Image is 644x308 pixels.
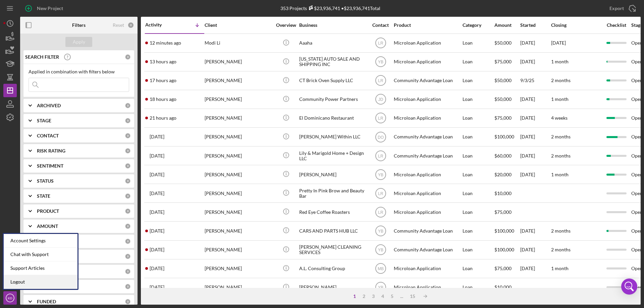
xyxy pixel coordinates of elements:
text: MB [378,266,384,271]
div: Business [299,22,366,28]
span: $75,000 [494,265,512,271]
div: [PERSON_NAME] [205,222,272,240]
text: YB [378,60,383,64]
span: $75,000 [494,209,512,215]
div: 0 [125,118,131,124]
time: 2025-09-09 17:33 [150,285,164,290]
div: 0 [125,208,131,214]
time: 2025-09-10 17:22 [150,191,164,196]
b: SEARCH FILTER [25,54,59,60]
text: YB [378,285,383,290]
b: STAGE [37,118,51,123]
time: 1 month [551,172,569,177]
div: Microloan Application [394,184,461,202]
time: 1 month [551,59,569,64]
div: [PERSON_NAME] [205,260,272,278]
div: 4 [378,294,387,299]
div: [PERSON_NAME] [205,184,272,202]
div: 0 [125,103,131,109]
div: [PERSON_NAME] [205,241,272,259]
div: 0 [125,299,131,305]
time: 2025-09-10 04:17 [150,247,164,252]
span: $50,000 [494,96,512,102]
div: 15 [407,294,419,299]
time: [DATE] [551,40,566,46]
div: Modi Li [205,34,272,52]
b: AMOUNT [37,224,58,229]
div: New Project [37,2,63,15]
text: YB [378,229,383,234]
div: [PERSON_NAME] [205,90,272,108]
time: 2025-09-11 01:51 [150,172,164,177]
div: [US_STATE] AUTO SALE AND SHIPPING INC [299,53,366,71]
text: LR [378,78,383,83]
div: Lily & Marigold Home + Design LLC [299,147,366,165]
span: $100,000 [494,247,514,252]
time: 2025-09-16 12:50 [150,40,181,46]
b: STATUS [37,178,54,184]
span: $100,000 [494,134,514,139]
div: $23,936,741 [307,5,340,11]
div: 0 [127,22,134,28]
div: 0 [125,163,131,169]
div: Loan [463,128,494,146]
div: 3 [369,294,378,299]
div: Community Power Partners [299,90,366,108]
div: Loan [463,241,494,259]
div: Open Intercom Messenger [621,279,637,295]
time: 2 months [551,77,571,83]
div: [PERSON_NAME] [299,166,366,183]
div: Category [463,22,494,28]
span: $50,000 [494,40,512,46]
time: 1 month [551,265,569,271]
b: FUNDED [37,299,56,304]
div: [DATE] [520,128,550,146]
div: [PERSON_NAME] [205,72,272,89]
div: Loan [463,53,494,71]
div: Chat with Support [4,248,77,261]
div: 0 [125,148,131,154]
div: [DATE] [520,109,550,127]
div: [DATE] [520,222,550,240]
div: Checklist [602,22,631,28]
div: Loan [463,90,494,108]
div: ... [397,294,407,299]
time: 2025-09-15 18:40 [150,97,176,102]
b: RISK RATING [37,148,65,153]
b: ARCHIVED [37,103,61,108]
div: 1 [350,294,359,299]
text: LR [378,153,383,158]
div: Microloan Application [394,279,461,296]
time: 2 months [551,247,571,252]
text: LR [378,191,383,196]
div: Closing [551,22,601,28]
div: [PERSON_NAME] [205,128,272,146]
div: 9/3/25 [520,72,550,89]
span: $10,000 [494,284,512,290]
div: Loan [463,279,494,296]
span: $20,000 [494,172,512,177]
span: $75,000 [494,115,512,121]
div: 0 [125,268,131,274]
div: Microloan Application [394,34,461,52]
div: Product [394,22,461,28]
div: [DATE] [520,34,550,52]
div: [PERSON_NAME] [205,279,272,296]
div: Community Advantage Loan [394,222,461,240]
div: Microloan Application [394,109,461,127]
div: Loan [463,166,494,183]
div: Loan [463,203,494,221]
text: YB [378,172,383,177]
div: Community Advantage Loan [394,241,461,259]
time: 4 weeks [551,115,568,121]
div: Apply [73,37,85,47]
div: [DATE] [520,147,550,165]
div: 353 Projects • $23,936,741 Total [280,5,380,11]
div: [PERSON_NAME] Within LLC [299,128,366,146]
div: Loan [463,34,494,52]
div: [DATE] [520,53,550,71]
time: 2025-09-10 16:55 [150,228,164,234]
div: CT Brick Oven Supply LLC [299,72,366,89]
div: [PERSON_NAME] [299,279,366,296]
div: A.L. Consulting Group [299,260,366,278]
